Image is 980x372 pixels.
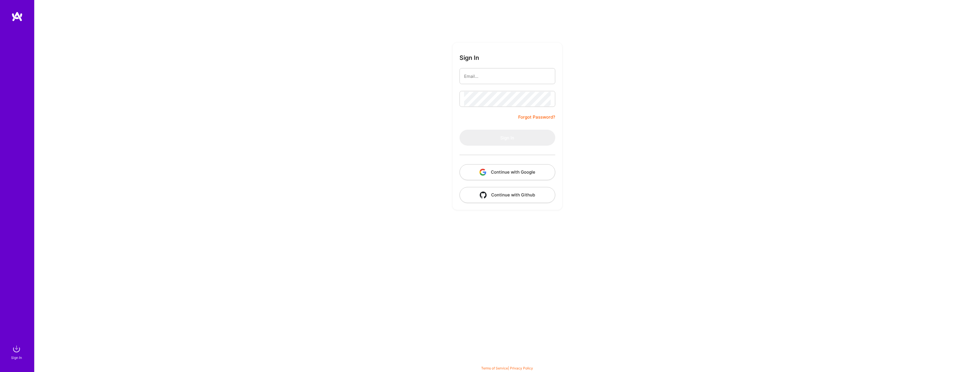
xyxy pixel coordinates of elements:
button: Continue with Github [460,187,555,203]
button: Sign In [460,130,555,146]
img: logo [11,11,23,22]
a: Privacy Policy [510,366,533,370]
img: icon [480,192,487,198]
input: Email... [464,69,551,84]
a: Forgot Password? [518,114,555,121]
a: sign inSign In [12,343,22,361]
img: icon [479,169,486,176]
span: | [481,366,533,370]
div: Sign In [11,355,22,361]
button: Continue with Google [460,164,555,180]
a: Terms of Service [481,366,508,370]
div: © 2025 ATeams Inc., All rights reserved. [34,355,980,369]
img: sign in [11,343,22,355]
h3: Sign In [460,54,479,61]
